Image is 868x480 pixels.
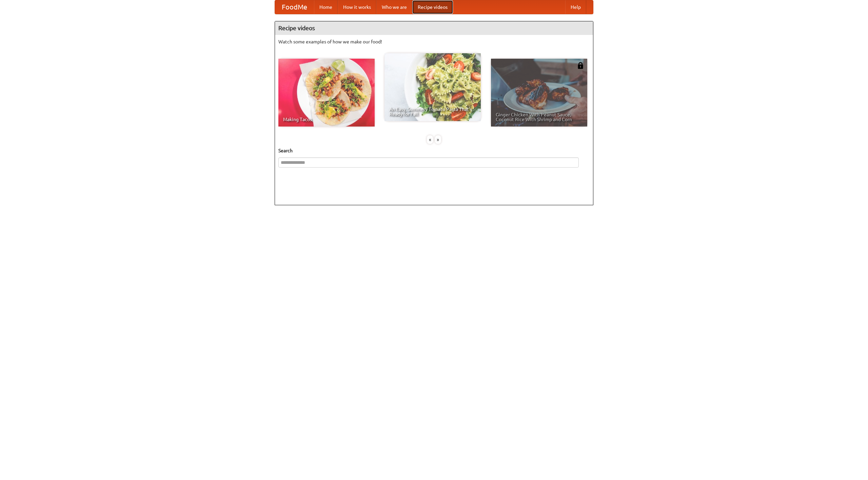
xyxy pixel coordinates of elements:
div: » [435,135,441,144]
a: FoodMe [275,0,314,14]
h5: Search [278,147,590,154]
div: « [427,135,433,144]
h4: Recipe videos [275,21,593,35]
a: Help [565,0,586,14]
a: Home [314,0,338,14]
span: An Easy, Summery Tomato Pasta That's Ready for Fall [389,107,476,116]
a: Who we are [376,0,412,14]
a: Recipe videos [412,0,453,14]
a: Making Tacos [278,59,375,127]
a: An Easy, Summery Tomato Pasta That's Ready for Fall [384,53,481,121]
span: Making Tacos [283,117,370,122]
img: 483408.png [577,62,584,69]
a: How it works [338,0,376,14]
p: Watch some examples of how we make our food! [278,38,590,45]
